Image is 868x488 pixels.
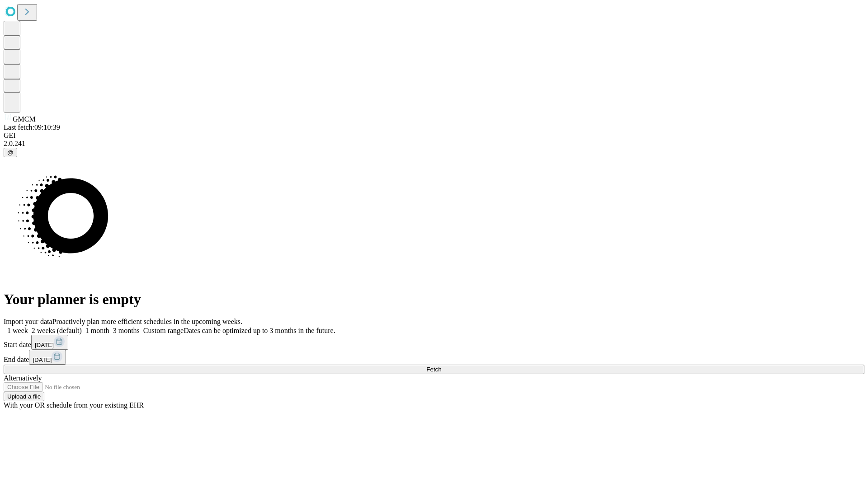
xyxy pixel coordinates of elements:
[4,374,42,382] span: Alternatively
[13,115,36,123] span: GMCM
[184,327,335,334] span: Dates can be optimized up to 3 months in the future.
[4,335,864,350] div: Start date
[7,327,28,334] span: 1 week
[4,392,44,401] button: Upload a file
[4,318,52,325] span: Import your data
[4,140,864,148] div: 2.0.241
[32,327,82,334] span: 2 weeks (default)
[52,318,242,325] span: Proactively plan more efficient schedules in the upcoming weeks.
[31,335,68,350] button: [DATE]
[4,365,864,374] button: Fetch
[4,401,144,409] span: With your OR schedule from your existing EHR
[4,350,864,365] div: End date
[4,148,17,157] button: @
[4,291,864,308] h1: Your planner is empty
[4,123,60,131] span: Last fetch: 09:10:39
[143,327,184,334] span: Custom range
[35,342,54,348] span: [DATE]
[113,327,140,334] span: 3 months
[33,357,52,363] span: [DATE]
[29,350,66,365] button: [DATE]
[4,131,864,140] div: GEI
[426,366,441,373] span: Fetch
[85,327,109,334] span: 1 month
[7,149,14,156] span: @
